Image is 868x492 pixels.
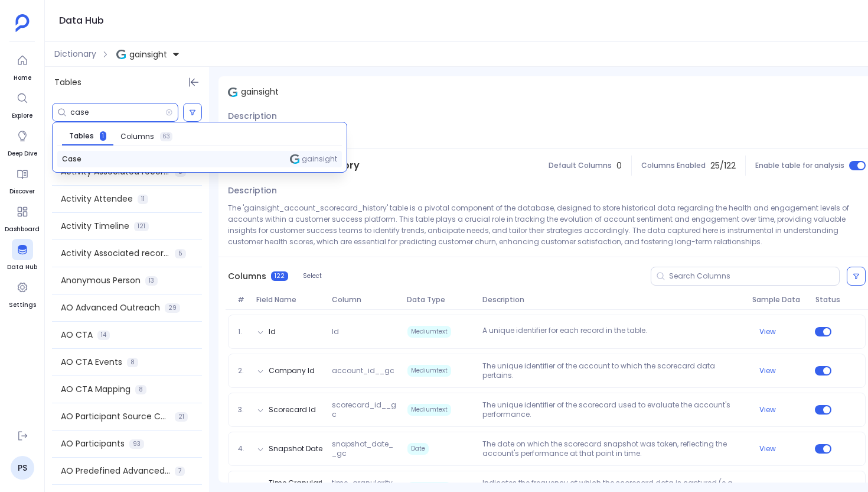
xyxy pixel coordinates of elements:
span: 93 [129,439,144,449]
span: Dashboard [5,225,40,234]
p: The 'gainsight_account_scorecard_history' table is a pivotal component of the database, designed ... [228,202,866,247]
span: Home [12,73,33,83]
button: Id [269,327,276,336]
button: Scorecard Id [269,405,316,415]
span: Date [407,443,429,455]
span: Data Hub [7,263,37,272]
span: Description [228,110,277,122]
span: Settings [9,300,36,310]
span: Anonymous Person [61,274,141,287]
span: Explore [12,111,33,121]
span: AO CTA [61,329,93,341]
span: 8 [135,385,146,394]
button: gainsight [114,45,182,64]
button: Select [295,268,329,284]
button: View [759,405,776,415]
span: Mediumtext [407,404,451,416]
span: 14 [97,331,110,340]
span: Dictionary [54,48,96,60]
span: account_id__gc [327,366,402,376]
span: 0 [616,160,622,172]
span: Discover [9,187,35,196]
span: Activity Timeline [61,220,129,232]
span: AO Predefined Advanced Outreach Model [61,465,170,477]
img: petavue logo [15,14,30,32]
button: View [759,327,776,336]
a: Settings [9,277,36,310]
span: 121 [134,222,149,231]
span: Field Name [252,295,327,305]
span: Sample Data [748,295,810,305]
span: 5 [175,249,186,258]
input: Search Tables/Columns [70,108,165,117]
span: Tables [69,131,94,141]
span: Description [228,184,277,197]
span: # [233,295,252,305]
button: View [759,366,776,376]
span: AO Participant Source Configuration [61,410,170,423]
span: gainsight [241,86,279,98]
span: Activity Attendee [61,193,133,205]
span: Columns [228,270,266,283]
span: Mediumtext [407,326,451,338]
span: 3. [233,405,252,415]
span: 4. [233,444,252,454]
span: scorecard_id__gc [327,400,402,419]
span: 21 [175,412,188,422]
span: Activity Associated records - All [61,247,170,260]
img: gainsight.svg [290,154,299,164]
input: Search Columns [669,271,839,281]
button: Company Id [269,366,315,376]
span: 8 [127,358,138,367]
span: snapshot_date__gc [327,439,402,458]
a: Discover [9,163,35,196]
span: 29 [165,303,180,313]
p: The unique identifier of the scorecard used to evaluate the account's performance. [478,400,748,419]
span: 2. [233,366,252,376]
span: AO Advanced Outreach [61,302,160,314]
a: Deep Dive [8,125,37,158]
img: gainsight.svg [116,50,126,59]
img: gainsight.svg [228,88,237,97]
span: Column [327,295,403,305]
span: Enable table for analysis [755,161,844,170]
span: 13 [145,276,158,286]
button: View [759,444,776,454]
span: gainsight [129,48,167,60]
span: gainsight [302,154,337,164]
a: Explore [12,88,33,121]
p: The date on which the scorecard snapshot was taken, reflecting the account's performance at that ... [478,439,748,458]
p: A unique identifier for each record in the table. [478,326,748,338]
span: AO CTA Mapping [61,383,130,396]
h1: Data Hub [59,12,104,29]
span: Data Type [402,295,478,305]
a: Dashboard [5,201,40,234]
button: Snapshot Date [269,444,322,454]
span: 25 / 122 [710,160,736,172]
span: 11 [138,195,148,204]
span: Columns [120,132,154,141]
p: No description added. [228,128,866,139]
span: Status [811,295,836,305]
a: Home [12,50,33,83]
span: 63 [160,132,172,141]
span: AO CTA Events [61,356,122,368]
span: Columns Enabled [641,161,706,170]
button: Hide Tables [185,74,202,90]
div: Tables [45,67,209,98]
span: Description [478,295,748,305]
a: Data Hub [7,239,37,272]
span: Id [327,327,402,336]
span: Deep Dive [8,149,37,158]
span: Mediumtext [407,365,451,377]
a: PS [11,456,34,480]
p: The unique identifier of the account to which the scorecard data pertains. [478,361,748,380]
span: 7 [175,467,185,476]
span: 122 [271,271,288,281]
span: 1. [233,327,252,336]
span: Default Columns [549,161,612,170]
span: 1 [100,131,106,141]
span: AO Participants [61,438,125,450]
